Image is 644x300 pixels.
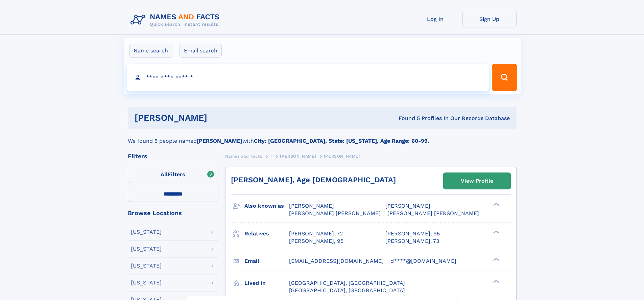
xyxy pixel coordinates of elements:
[131,229,162,235] div: [US_STATE]
[289,230,343,237] a: [PERSON_NAME], 72
[289,237,343,245] a: [PERSON_NAME], 95
[244,277,289,289] h3: Lived in
[225,152,262,160] a: Names and Facts
[280,152,316,160] a: [PERSON_NAME]
[244,255,289,267] h3: Email
[128,11,225,29] img: Logo Names and Facts
[387,210,479,216] span: [PERSON_NAME] [PERSON_NAME]
[128,167,218,183] label: Filters
[135,114,303,122] h1: [PERSON_NAME]
[197,138,242,144] b: [PERSON_NAME]
[324,154,360,159] span: [PERSON_NAME]
[128,129,517,145] div: We found 5 people named with .
[492,64,517,91] button: Search Button
[492,279,500,283] div: ❯
[444,173,510,189] a: View Profile
[254,138,428,144] b: City: [GEOGRAPHIC_DATA], State: [US_STATE], Age Range: 60-99
[128,210,218,216] div: Browse Locations
[127,64,489,91] input: search input
[462,11,517,27] a: Sign Up
[131,246,162,252] div: [US_STATE]
[289,210,381,216] span: [PERSON_NAME] [PERSON_NAME]
[385,230,440,237] a: [PERSON_NAME], 95
[385,237,439,245] a: [PERSON_NAME], 73
[270,154,272,159] span: T
[131,280,162,285] div: [US_STATE]
[289,258,384,264] span: [EMAIL_ADDRESS][DOMAIN_NAME]
[289,203,334,209] span: [PERSON_NAME]
[289,287,405,294] span: [GEOGRAPHIC_DATA], [GEOGRAPHIC_DATA]
[231,176,396,184] a: [PERSON_NAME], Age [DEMOGRAPHIC_DATA]
[180,44,222,58] label: Email search
[129,44,172,58] label: Name search
[385,203,430,209] span: [PERSON_NAME]
[270,152,272,160] a: T
[280,154,316,159] span: [PERSON_NAME]
[461,173,493,189] div: View Profile
[161,171,168,178] span: All
[492,202,500,207] div: ❯
[128,153,218,159] div: Filters
[492,230,500,234] div: ❯
[492,257,500,261] div: ❯
[244,228,289,239] h3: Relatives
[244,200,289,212] h3: Also known as
[289,280,405,286] span: [GEOGRAPHIC_DATA], [GEOGRAPHIC_DATA]
[303,115,510,122] div: Found 5 Profiles In Our Records Database
[131,263,162,269] div: [US_STATE]
[408,11,462,27] a: Log In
